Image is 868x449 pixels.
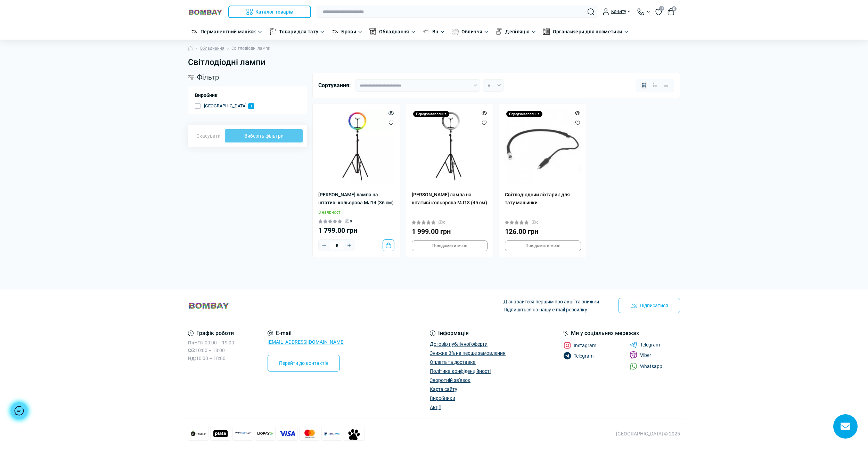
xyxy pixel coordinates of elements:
img: Visa [280,429,295,439]
div: Фільтр [188,73,307,81]
span: Instagram [574,343,596,348]
select: Sort select [355,79,480,92]
a: Карта сайту [430,386,457,392]
a: Перманентний макіяж [200,28,256,35]
div: 126.00 грн [505,228,581,235]
a: Оплата та доставка [430,359,476,365]
a: Whatsapp [630,362,662,370]
img: Світлодіодний ліхтарик для тату машинки [505,109,581,186]
img: Перманентний макіяж [191,28,198,35]
a: Акції [430,405,441,410]
a: [EMAIL_ADDRESS][DOMAIN_NAME] [268,339,345,345]
div: Ми у соціальних мережах [563,330,680,336]
div: 09:00 – 19:00 10:00 – 18:00 10:00 – 18:00 [188,339,234,362]
img: Товари для тату [269,28,276,35]
button: Виберіть фільтри [225,129,303,142]
div: Інформація [430,330,506,336]
button: Quick view [482,110,487,116]
a: Договір публічної оферти [430,341,488,347]
button: Quick view [575,110,580,116]
button: Wishlist [575,120,580,125]
button: To cart [383,239,394,251]
div: В наявності [318,209,394,216]
a: [PERSON_NAME] лампа на штативі кольорова MJ18 (45 см) [412,191,488,206]
img: LiqPay [257,429,273,439]
span: Виробник [195,92,218,99]
a: 0 [655,8,662,16]
div: [GEOGRAPHIC_DATA] © 2025 [616,430,680,438]
button: [GEOGRAPHIC_DATA] 1 [195,103,254,109]
button: Grid view [640,82,647,89]
span: 0 [659,6,664,11]
a: Вії [432,28,439,35]
span: Telegram [574,353,593,358]
a: Обладнання [200,45,224,52]
button: Notice [412,240,488,252]
img: Кільцева лампа на штативі кольорова MJ18 (45 см) [412,109,488,186]
span: 0 [537,220,539,225]
select: Limit select [483,79,504,92]
p: Підпишіться на нашу e-mail розсилку [503,306,599,313]
span: 1 [248,103,254,109]
a: [PERSON_NAME] лампа на штативі кольорова MJ14 (36 см) [318,191,394,206]
a: Виробники [430,395,455,401]
img: Payment icon [346,428,362,441]
a: Брови [341,28,356,35]
h1: Світлодіодні лампи [188,57,680,67]
span: 0 [350,219,352,224]
a: Депіляція [505,28,530,35]
a: Перейти до контактів [268,355,340,372]
p: Дізнавайтеся першим про акції та знижки [503,298,599,305]
div: Сортування: [318,81,355,90]
img: Брови [331,28,338,35]
a: Обличчя [461,28,483,35]
img: Кільцева лампа на штативі кольорова MJ14 (36 см) [318,109,394,186]
a: Органайзери для косметики [553,28,622,35]
b: Пн–Пт: [188,340,205,345]
span: 0 [672,6,677,11]
a: Товари для тату [279,28,318,35]
img: Mastercard [302,429,318,439]
b: Нд: [188,356,196,361]
button: Plus [344,240,355,251]
a: Telegram [563,352,593,360]
div: 1 799.00 грн [318,227,394,234]
a: Instagram [563,342,596,349]
img: Mono plata [213,429,229,439]
img: Обличчя [452,28,459,35]
b: Сб: [188,348,195,353]
button: Search [588,8,595,15]
a: Знижка 3% на перше замовлення [430,350,506,356]
div: Передзамовлення [506,111,542,117]
input: Quantity [330,242,344,250]
li: Світлодіодні лампи [224,45,270,52]
img: Органайзери для косметики [543,28,550,35]
div: 1 999.00 грн [412,228,488,235]
button: Wishlist [482,120,487,125]
button: Підписатися [619,298,680,313]
a: Політика конфіденційності [430,368,491,374]
img: Обладнання [369,28,376,35]
button: Notice [505,240,581,252]
button: Minus [319,240,330,251]
a: Viber [630,351,651,359]
nav: breadcrumb [188,40,680,57]
img: Wayforpay [235,429,251,439]
span: [GEOGRAPHIC_DATA] [204,103,246,109]
span: 0 [443,220,445,225]
img: BOMBAY [188,9,223,15]
div: E-mail [268,330,345,336]
a: Telegram [630,342,660,348]
div: Передзамовлення [413,111,449,117]
a: Обладнання [379,28,409,35]
button: 0 [668,8,674,15]
img: Вії [423,28,429,35]
a: Зворотній зв'язок [430,377,470,383]
a: Світлодіодний ліхтарик для тату машинки [505,191,581,206]
img: BOMBAY [188,302,230,310]
img: Privat 24 [191,429,206,439]
img: Депіляція [496,28,502,35]
button: Wishlist [388,120,394,125]
button: Quick view [388,110,394,116]
img: PayPal [324,429,340,439]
